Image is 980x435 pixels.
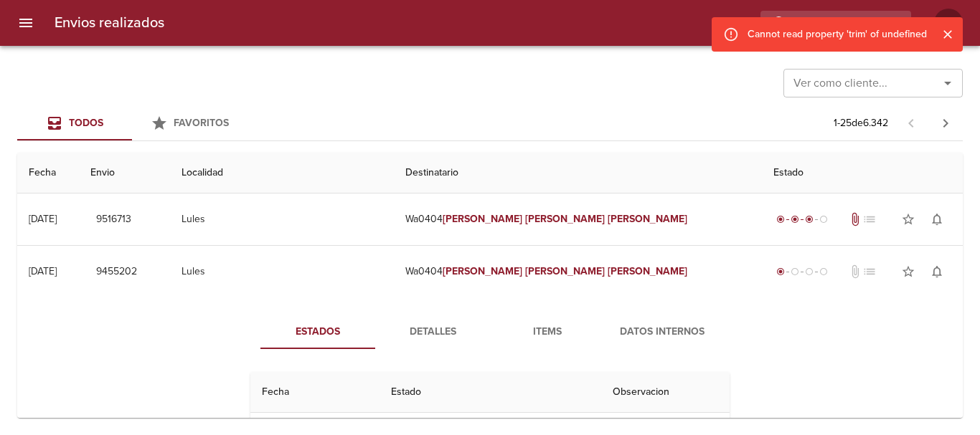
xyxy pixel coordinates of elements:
div: Cannot read property 'trim' of undefined [748,21,927,47]
button: Agregar a favoritos [894,257,923,286]
button: Agregar a favoritos [894,205,923,234]
th: Fecha [250,372,380,413]
th: Fecha [17,153,79,193]
div: Tabs Envios [17,106,247,140]
em: [PERSON_NAME] [608,265,687,277]
em: [PERSON_NAME] [525,213,605,225]
span: No tiene pedido asociado [862,212,877,226]
span: radio_button_checked [791,215,799,224]
td: Wa0404 [394,193,762,245]
th: Observacion [601,372,730,413]
div: [DATE] [29,213,57,225]
span: Favoritos [174,117,229,129]
td: Lules [170,246,395,297]
span: radio_button_checked [805,215,814,224]
td: Lules [170,193,395,245]
button: Abrir [938,73,958,93]
span: 9455202 [96,263,137,281]
span: star_border [901,264,915,279]
button: Cerrar [938,25,957,44]
input: buscar [760,11,887,36]
th: Estado [380,372,601,413]
button: Activar notificaciones [923,205,951,234]
span: notifications_none [930,212,944,226]
button: 9455202 [90,259,143,285]
span: radio_button_checked [776,267,785,276]
span: Detalles [384,323,481,341]
th: Estado [762,153,963,193]
div: En viaje [773,212,831,226]
span: star_border [901,212,915,226]
span: Items [499,323,596,341]
span: No tiene documentos adjuntos [848,264,862,279]
span: radio_button_unchecked [791,267,799,276]
button: 9516713 [90,206,137,233]
span: Pagina anterior [894,115,928,130]
em: [PERSON_NAME] [608,213,687,225]
span: radio_button_unchecked [805,267,814,276]
span: 9516713 [96,211,131,229]
th: Destinatario [394,153,762,193]
em: [PERSON_NAME] [443,265,522,277]
th: Envio [79,153,170,193]
span: Estados [269,323,367,341]
button: menu [9,6,43,40]
div: Tabs detalle de guia [260,315,720,349]
span: radio_button_checked [776,215,785,224]
h6: Envios realizados [55,11,164,34]
div: Abrir información de usuario [934,9,963,37]
button: Activar notificaciones [923,257,951,286]
span: Datos Internos [613,323,711,341]
em: [PERSON_NAME] [525,265,605,277]
span: No tiene pedido asociado [862,264,877,279]
div: Generado [773,264,831,279]
span: Tiene documentos adjuntos [848,212,862,226]
div: [DATE] [29,265,57,277]
span: Pagina siguiente [928,106,963,140]
span: Todos [69,117,103,129]
p: 1 - 25 de 6.342 [834,116,888,130]
span: notifications_none [930,264,944,279]
span: radio_button_unchecked [819,267,828,276]
div: AG [934,9,963,37]
th: Localidad [170,153,395,193]
span: radio_button_unchecked [819,215,828,224]
td: Wa0404 [394,246,762,297]
em: [PERSON_NAME] [443,213,522,225]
